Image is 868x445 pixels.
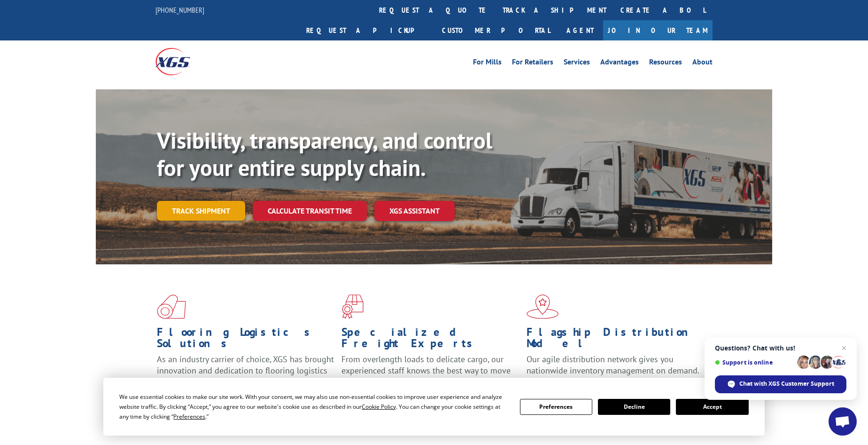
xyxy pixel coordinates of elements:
div: We use essential cookies to make our site work. With your consent, we may also use non-essential ... [119,392,508,421]
b: Visibility, transparency, and control for your entire supply chain. [157,126,492,182]
a: [PHONE_NUMBER] [155,5,204,15]
h1: Specialized Freight Experts [341,326,519,354]
a: Request a pickup [299,20,435,40]
h1: Flooring Logistics Solutions [157,326,334,354]
div: Open chat [829,407,857,436]
a: Services [564,58,590,69]
a: About [692,58,713,69]
a: Advantages [600,58,639,69]
span: Chat with XGS Customer Support [739,380,834,388]
span: Our agile distribution network gives you nationwide inventory management on demand. [527,354,699,376]
a: Customer Portal [435,20,557,40]
h1: Flagship Distribution Model [527,326,704,354]
a: For Retailers [512,58,553,69]
button: Accept [676,399,748,415]
span: As an industry carrier of choice, XGS has brought innovation and dedication to flooring logistics... [157,354,334,387]
p: From overlength loads to delicate cargo, our experienced staff knows the best way to move your fr... [341,354,519,396]
img: xgs-icon-total-supply-chain-intelligence-red [157,294,186,319]
span: Support is online [715,359,794,366]
span: Questions? Chat with us! [715,344,846,352]
a: XGS ASSISTANT [374,201,455,221]
div: Chat with XGS Customer Support [715,375,846,393]
a: Agent [557,20,603,40]
span: Cookie Policy [362,403,396,411]
img: xgs-icon-flagship-distribution-model-red [527,294,559,319]
span: Preferences [173,413,205,421]
button: Preferences [520,399,592,415]
a: Track shipment [157,201,245,221]
button: Decline [598,399,670,415]
a: For Mills [473,58,502,69]
a: Resources [649,58,682,69]
div: Cookie Consent Prompt [103,378,765,436]
a: Join Our Team [603,20,713,40]
span: Close chat [838,342,850,354]
a: Calculate transit time [253,201,367,221]
img: xgs-icon-focused-on-flooring-red [341,294,364,319]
